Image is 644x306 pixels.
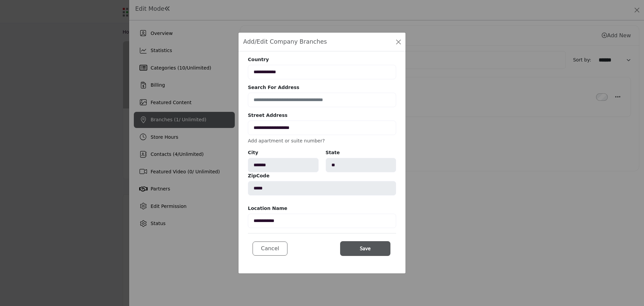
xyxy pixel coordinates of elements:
b: City [248,149,319,158]
b: Location Name [248,205,396,214]
b: Country [248,56,396,65]
button: Close [394,37,403,47]
span: Save [360,245,371,252]
b: Street Address [248,112,396,121]
b: State [326,149,396,158]
button: Cancel [253,242,287,256]
button: Save [340,241,390,256]
a: Add apartment or suite number? [248,138,325,143]
b: Search For Address [248,84,396,93]
b: ZipCode [248,172,396,181]
h1: Add/Edit Company Branches [243,37,327,46]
